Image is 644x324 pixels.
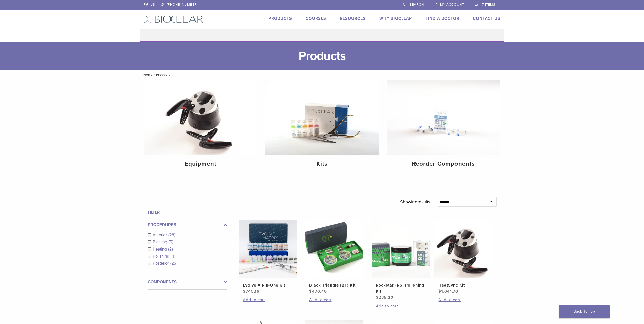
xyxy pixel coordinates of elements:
span: (2) [168,247,173,251]
span: $ [243,289,246,294]
img: HeatSync Kit [434,220,492,278]
a: Contact Us [473,16,501,21]
a: Black Triangle (BT) KitBlack Triangle (BT) Kit $470.40 [305,220,364,294]
a: Resources [340,16,366,21]
img: Equipment [144,80,257,155]
a: Rockstar (RS) Polishing KitRockstar (RS) Polishing Kit $235.20 [371,220,430,300]
a: Equipment [144,80,257,172]
span: / [153,73,156,76]
img: Black Triangle (BT) Kit [305,220,363,278]
span: $ [376,295,379,300]
span: Blasting [153,240,169,244]
h2: Evolve All-in-One Kit [243,282,293,288]
span: (28) [168,233,175,237]
h2: HeatSync Kit [438,282,488,288]
img: Kits [265,80,379,155]
img: Bioclear [144,15,204,23]
img: Rockstar (RS) Polishing Kit [372,220,430,278]
a: Add to cart: “Rockstar (RS) Polishing Kit” [376,303,426,309]
a: Why Bioclear [379,16,412,21]
a: Add to cart: “HeatSync Kit” [438,297,488,303]
span: (4) [170,254,175,258]
img: Evolve All-in-One Kit [239,220,297,278]
span: Anterior [153,233,168,237]
span: (25) [170,261,177,265]
bdi: 470.40 [309,289,327,294]
h2: Rockstar (RS) Polishing Kit [376,282,426,294]
h4: Filter [148,209,227,215]
h4: Reorder Components [391,159,496,168]
h2: Black Triangle (BT) Kit [309,282,359,288]
a: Add to cart: “Black Triangle (BT) Kit” [309,297,359,303]
img: Reorder Components [387,80,500,155]
a: Back To Top [559,305,610,318]
span: Polishing [153,254,171,258]
a: Products [268,16,292,21]
span: My Account [440,3,464,7]
p: Showing results [400,197,430,207]
span: Search [410,3,424,7]
label: Components [148,279,227,285]
nav: Products [140,70,504,79]
span: $ [309,289,312,294]
bdi: 745.16 [243,289,259,294]
h4: Equipment [148,159,253,168]
span: 7 items [482,3,495,7]
span: Heating [153,247,168,251]
bdi: 235.20 [376,295,393,300]
a: Courses [306,16,326,21]
a: Evolve All-in-One KitEvolve All-in-One Kit $745.16 [239,220,298,294]
label: Procedures [148,222,227,228]
a: HeatSync KitHeatSync Kit $1,041.70 [434,220,493,294]
a: Reorder Components [387,80,500,172]
span: Posterior [153,261,170,265]
bdi: 1,041.70 [438,289,458,294]
a: Home [142,73,153,77]
a: Add to cart: “Evolve All-in-One Kit” [243,297,293,303]
a: Kits [265,80,379,172]
span: (5) [168,240,173,244]
span: $ [438,289,441,294]
a: Find A Doctor [426,16,459,21]
h4: Kits [269,159,375,168]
